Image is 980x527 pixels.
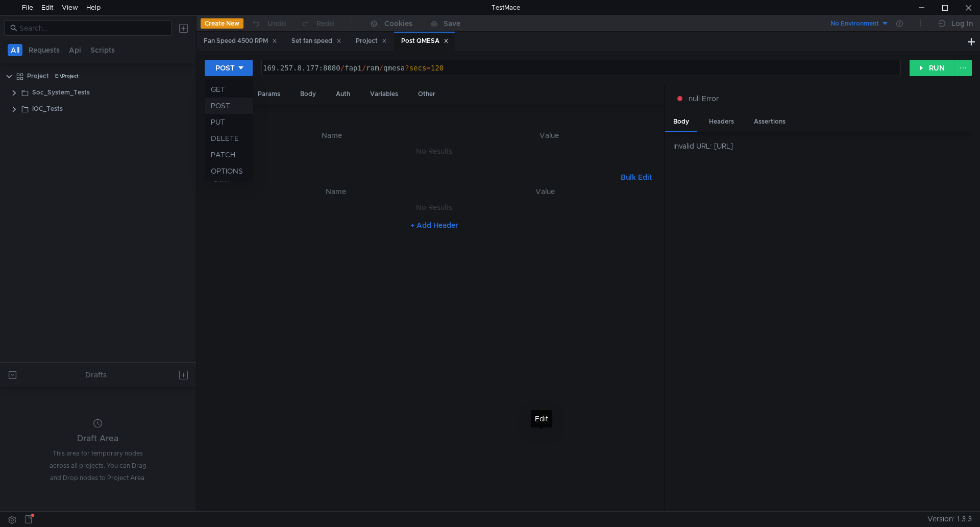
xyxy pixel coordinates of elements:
li: POST [205,98,253,114]
li: PUT [205,114,253,130]
li: PATCH [205,147,253,163]
li: OPTIONS [205,163,253,179]
li: DELETE [205,130,253,147]
li: GET [205,81,253,98]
